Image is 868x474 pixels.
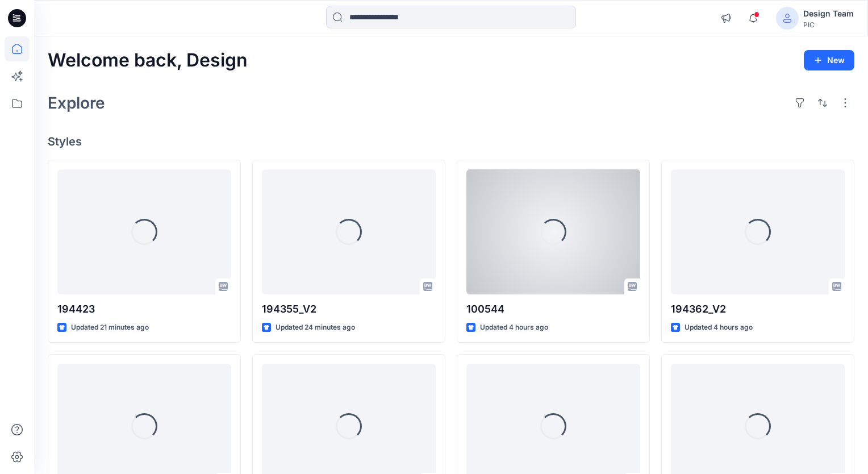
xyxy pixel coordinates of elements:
p: 194355_V2 [262,301,436,317]
h4: Styles [48,135,854,148]
button: New [804,50,854,70]
h2: Welcome back, Design [48,50,248,71]
div: PIC [803,20,854,29]
p: Updated 21 minutes ago [71,322,149,334]
svg: avatar [783,14,792,23]
p: 194423 [57,301,231,317]
p: Updated 24 minutes ago [276,322,355,334]
p: 194362_V2 [671,301,845,317]
p: Updated 4 hours ago [480,322,548,334]
div: Design Team [803,7,854,20]
h2: Explore [48,94,105,112]
p: 100544 [466,301,640,317]
p: Updated 4 hours ago [685,322,753,334]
